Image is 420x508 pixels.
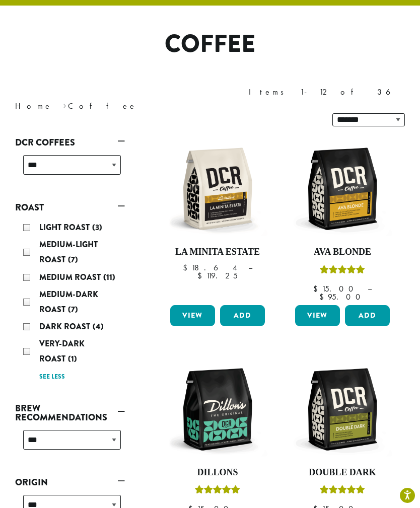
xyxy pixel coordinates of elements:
[39,338,85,365] span: Very-Dark Roast
[68,304,78,315] span: (7)
[168,467,267,478] h4: Dillons
[39,239,98,265] span: Medium-Light Roast
[293,359,392,459] img: DCR-12oz-Double-Dark-Stock-scaled.png
[320,264,365,279] div: Rated 5.00 out of 5
[15,199,125,216] a: Roast
[15,426,125,462] div: Brew Recommendations
[93,321,104,332] span: (4)
[293,467,392,478] h4: Double Dark
[39,321,93,332] span: Dark Roast
[345,305,390,326] button: Add
[293,139,392,301] a: Ava BlondeRated 5.00 out of 5
[39,271,103,283] span: Medium Roast
[295,305,340,326] a: View
[15,100,195,112] nav: Breadcrumb
[92,222,102,233] span: (3)
[313,283,358,294] bdi: 15.00
[39,222,92,233] span: Light Roast
[8,30,412,59] h1: Coffee
[183,262,239,273] bdi: 18.64
[319,292,328,302] span: $
[168,247,267,258] h4: La Minita Estate
[170,305,215,326] a: View
[15,134,125,151] a: DCR Coffees
[168,139,267,239] img: DCR-12oz-La-Minita-Estate-Stock-scaled.png
[39,288,98,315] span: Medium-Dark Roast
[313,283,322,294] span: $
[368,283,372,294] span: –
[293,247,392,258] h4: Ava Blonde
[220,305,265,326] button: Add
[249,86,405,98] div: Items 1-12 of 36
[15,216,125,388] div: Roast
[15,101,52,111] a: Home
[197,270,206,281] span: $
[248,262,252,273] span: –
[183,262,191,273] span: $
[168,139,267,301] a: La Minita Estate
[293,139,392,239] img: DCR-12oz-Ava-Blonde-Stock-scaled.png
[68,254,78,265] span: (7)
[15,151,125,187] div: DCR Coffees
[68,353,77,365] span: (1)
[195,484,240,499] div: Rated 5.00 out of 5
[15,400,125,426] a: Brew Recommendations
[63,97,66,112] span: ›
[39,372,65,382] a: See less
[103,271,115,283] span: (11)
[15,474,125,491] a: Origin
[197,270,238,281] bdi: 119.25
[320,484,365,499] div: Rated 4.50 out of 5
[319,292,365,302] bdi: 95.00
[168,359,267,459] img: DCR-12oz-Dillons-Stock-scaled.png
